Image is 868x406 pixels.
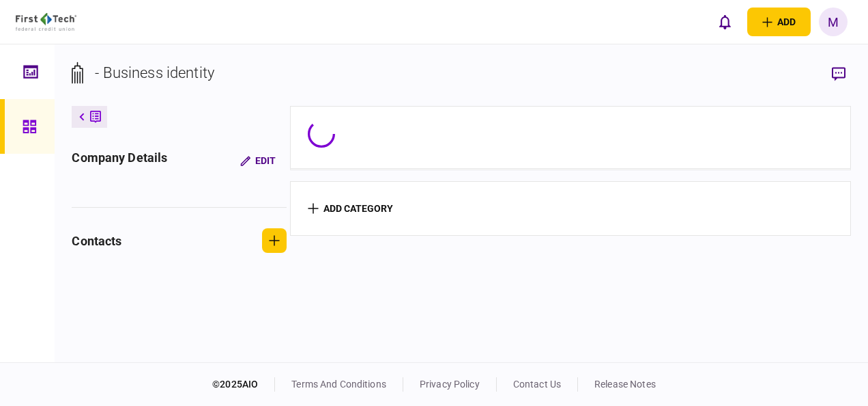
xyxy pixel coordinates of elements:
[229,148,287,173] button: Edit
[72,232,121,250] div: contacts
[212,377,275,392] div: © 2025 AIO
[95,62,214,84] div: - Business identity
[819,8,848,36] button: M
[420,379,480,390] a: privacy policy
[308,203,393,214] button: add category
[16,13,76,31] img: client company logo
[710,8,739,36] button: open notifications list
[72,148,167,173] div: company details
[747,8,811,36] button: open adding identity options
[291,379,386,390] a: terms and conditions
[513,379,561,390] a: contact us
[594,379,656,390] a: release notes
